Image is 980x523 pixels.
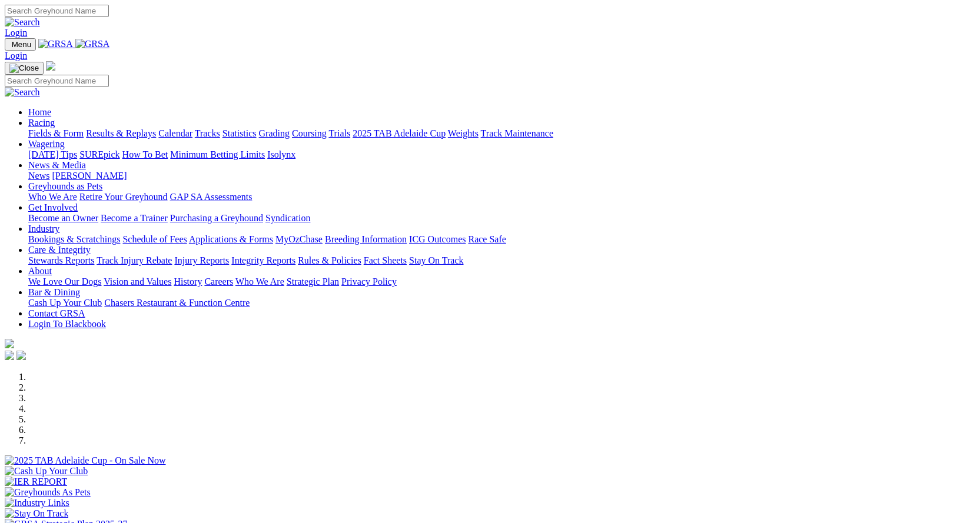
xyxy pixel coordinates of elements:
[28,139,65,149] a: Wagering
[448,128,479,138] a: Weights
[265,213,310,223] a: Syndication
[5,487,91,498] img: Greyhounds As Pets
[5,339,14,348] img: logo-grsa-white.png
[235,277,284,287] a: Who We Are
[174,255,229,265] a: Injury Reports
[5,508,68,519] img: Stay On Track
[28,128,975,139] div: Racing
[28,128,84,138] a: Fields & Form
[5,38,36,51] button: Toggle navigation
[292,128,327,138] a: Coursing
[28,255,94,265] a: Stewards Reports
[79,192,168,202] a: Retire Your Greyhound
[222,128,257,138] a: Statistics
[28,234,120,244] a: Bookings & Scratchings
[409,255,463,265] a: Stay On Track
[28,234,975,245] div: Industry
[5,51,27,61] a: Login
[325,234,407,244] a: Breeding Information
[38,39,73,49] img: GRSA
[189,234,273,244] a: Applications & Forms
[104,298,250,308] a: Chasers Restaurant & Function Centre
[5,75,109,87] input: Search
[9,64,39,73] img: Close
[5,498,69,508] img: Industry Links
[28,202,78,212] a: Get Involved
[86,128,156,138] a: Results & Replays
[5,466,88,477] img: Cash Up Your Club
[341,277,397,287] a: Privacy Policy
[28,298,975,308] div: Bar & Dining
[28,181,102,191] a: Greyhounds as Pets
[287,277,339,287] a: Strategic Plan
[104,277,171,287] a: Vision and Values
[328,128,350,138] a: Trials
[204,277,233,287] a: Careers
[28,107,51,117] a: Home
[122,234,187,244] a: Schedule of Fees
[275,234,323,244] a: MyOzChase
[28,160,86,170] a: News & Media
[170,149,265,159] a: Minimum Betting Limits
[28,213,975,224] div: Get Involved
[170,213,263,223] a: Purchasing a Greyhound
[5,17,40,28] img: Search
[5,28,27,38] a: Login
[5,5,109,17] input: Search
[122,149,168,159] a: How To Bet
[28,149,77,159] a: [DATE] Tips
[12,40,31,49] span: Menu
[5,62,44,75] button: Toggle navigation
[28,298,102,308] a: Cash Up Your Club
[5,351,14,360] img: facebook.svg
[28,118,55,128] a: Racing
[195,128,220,138] a: Tracks
[231,255,295,265] a: Integrity Reports
[481,128,553,138] a: Track Maintenance
[16,351,26,360] img: twitter.svg
[298,255,361,265] a: Rules & Policies
[267,149,295,159] a: Isolynx
[28,266,52,276] a: About
[28,277,101,287] a: We Love Our Dogs
[46,61,55,71] img: logo-grsa-white.png
[101,213,168,223] a: Become a Trainer
[75,39,110,49] img: GRSA
[79,149,119,159] a: SUREpick
[158,128,192,138] a: Calendar
[28,255,975,266] div: Care & Integrity
[28,149,975,160] div: Wagering
[28,171,49,181] a: News
[28,192,77,202] a: Who We Are
[28,277,975,287] div: About
[409,234,466,244] a: ICG Outcomes
[97,255,172,265] a: Track Injury Rebate
[28,213,98,223] a: Become an Owner
[5,477,67,487] img: IER REPORT
[174,277,202,287] a: History
[52,171,127,181] a: [PERSON_NAME]
[5,87,40,98] img: Search
[28,319,106,329] a: Login To Blackbook
[28,171,975,181] div: News & Media
[364,255,407,265] a: Fact Sheets
[28,245,91,255] a: Care & Integrity
[170,192,253,202] a: GAP SA Assessments
[28,308,85,318] a: Contact GRSA
[5,455,166,466] img: 2025 TAB Adelaide Cup - On Sale Now
[28,192,975,202] div: Greyhounds as Pets
[353,128,446,138] a: 2025 TAB Adelaide Cup
[28,287,80,297] a: Bar & Dining
[259,128,290,138] a: Grading
[28,224,59,234] a: Industry
[468,234,506,244] a: Race Safe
